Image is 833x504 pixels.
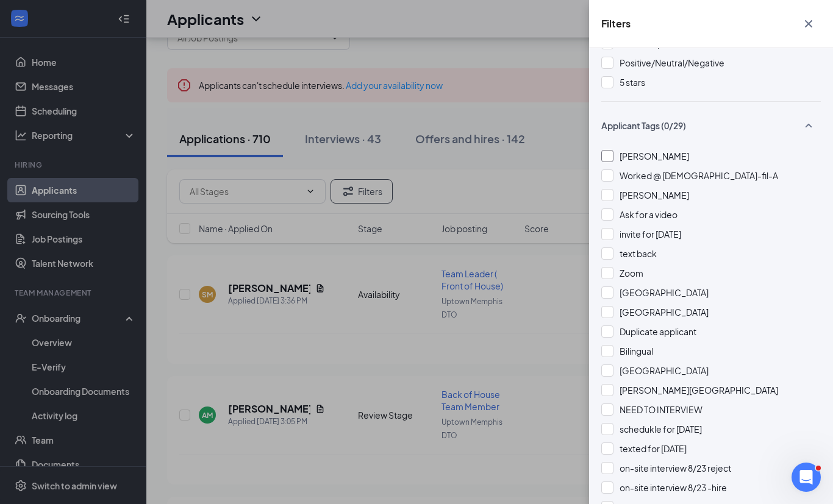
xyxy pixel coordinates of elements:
span: Bilingual [620,346,653,357]
svg: Cross [801,16,816,31]
span: Duplicate applicant [620,326,696,337]
svg: SmallChevronUp [801,118,816,133]
span: Positive/Neutral/Negative [620,57,724,68]
span: text back [620,248,657,259]
span: texted for [DATE] [620,443,687,454]
span: [PERSON_NAME][GEOGRAPHIC_DATA] [620,385,778,396]
span: NEED TO INTERVIEW [620,404,703,415]
iframe: Intercom live chat [792,463,821,492]
span: 5 stars [620,77,645,88]
span: Zoom [620,268,643,279]
span: Worked @ [DEMOGRAPHIC_DATA]-fil-A [620,170,778,181]
span: [GEOGRAPHIC_DATA] [620,365,709,376]
button: Cross [796,12,821,35]
span: Applicant Tags (0/29) [601,119,686,132]
span: invite for [DATE] [620,229,681,240]
span: [PERSON_NAME] [620,190,689,201]
span: [GEOGRAPHIC_DATA] [620,307,709,318]
button: SmallChevronUp [796,114,821,137]
span: [GEOGRAPHIC_DATA] [620,287,709,298]
span: [PERSON_NAME] [620,151,689,161]
span: on-site interview 8/23 reject [620,463,731,474]
span: on-site interview 8/23 -hire [620,482,727,493]
span: schedukle for [DATE] [620,424,702,435]
span: Ask for a video [620,209,677,220]
h5: Filters [601,17,631,30]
